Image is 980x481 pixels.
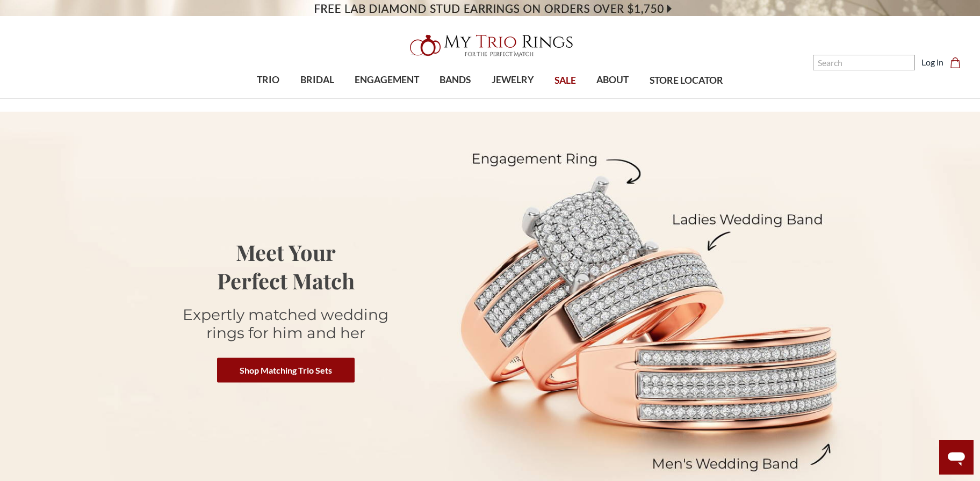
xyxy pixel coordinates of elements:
[247,63,290,98] a: TRIO
[257,73,279,87] span: TRIO
[290,63,344,98] a: BRIDAL
[284,28,696,63] a: My Trio Rings
[950,57,961,68] svg: cart.cart_preview
[450,98,460,99] button: submenu toggle
[312,98,322,99] button: submenu toggle
[596,73,629,87] span: ABOUT
[639,63,733,98] a: STORE LOCATOR
[921,56,943,69] a: Log in
[507,98,518,99] button: submenu toggle
[650,74,723,88] span: STORE LOCATOR
[355,73,419,87] span: ENGAGEMENT
[300,73,334,87] span: BRIDAL
[263,98,273,99] button: submenu toggle
[544,63,586,98] a: SALE
[404,28,576,63] img: My Trio Rings
[813,55,915,70] input: Search
[492,73,534,87] span: JEWELRY
[554,74,576,88] span: SALE
[217,358,355,382] a: Shop Matching Trio Sets
[950,56,967,69] a: Cart with 0 items
[607,98,618,99] button: submenu toggle
[439,73,471,87] span: BANDS
[381,98,392,99] button: submenu toggle
[429,63,481,98] a: BANDS
[481,63,544,98] a: JEWELRY
[586,63,639,98] a: ABOUT
[344,63,429,98] a: ENGAGEMENT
